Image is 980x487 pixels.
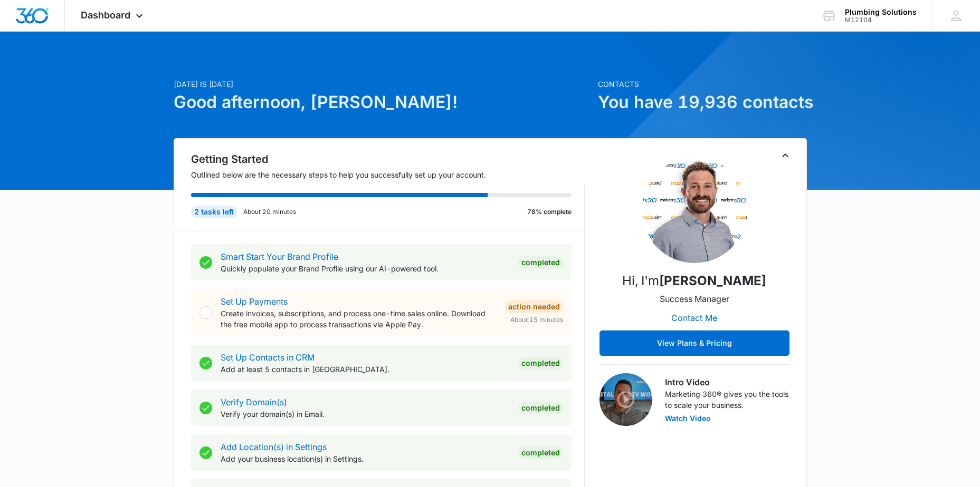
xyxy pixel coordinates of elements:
[221,397,287,407] a: Verify Domain(s)
[598,79,807,90] p: Contacts
[221,296,288,307] a: Set Up Payments
[221,408,510,420] p: Verify your domain(s) in Email.
[221,308,497,330] p: Create invoices, subscriptions, and process one-time sales online. Download the free mobile app t...
[660,293,729,305] p: Success Manager
[221,453,510,464] p: Add your business location(s) in Settings.
[221,364,510,375] p: Add at least 5 contacts in [GEOGRAPHIC_DATA].
[510,315,563,325] span: About 15 minutes
[518,357,563,369] div: Completed
[779,149,792,162] button: Toggle Collapse
[191,169,585,180] p: Outlined below are the necessary steps to help you successfully set up your account.
[518,402,563,414] div: Completed
[221,251,338,262] a: Smart Start Your Brand Profile
[174,90,592,115] h1: Good afternoon, [PERSON_NAME]!
[518,446,563,459] div: Completed
[505,300,563,313] div: Action Needed
[659,273,766,288] strong: [PERSON_NAME]
[81,9,130,21] span: Dashboard
[665,388,789,411] p: Marketing 360® gives you the tools to scale your business.
[174,79,592,90] p: [DATE] is [DATE]
[845,16,917,24] div: account id
[665,415,711,422] button: Watch Video
[598,90,807,115] h1: You have 19,936 contacts
[191,206,237,218] div: 2 tasks left
[600,330,789,356] button: View Plans & Pricing
[221,263,510,274] p: Quickly populate your Brand Profile using our AI-powered tool.
[221,442,327,452] a: Add Location(s) in Settings
[518,256,563,269] div: Completed
[665,376,789,388] h3: Intro Video
[845,8,917,16] div: account name
[243,207,296,217] p: About 20 minutes
[221,352,315,363] a: Set Up Contacts in CRM
[191,151,585,167] h2: Getting Started
[661,305,728,330] button: Contact Me
[527,207,572,217] p: 78% complete
[642,158,747,263] img: Tommy Nagel
[600,373,652,426] img: Intro Video
[622,271,766,290] p: Hi, I'm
